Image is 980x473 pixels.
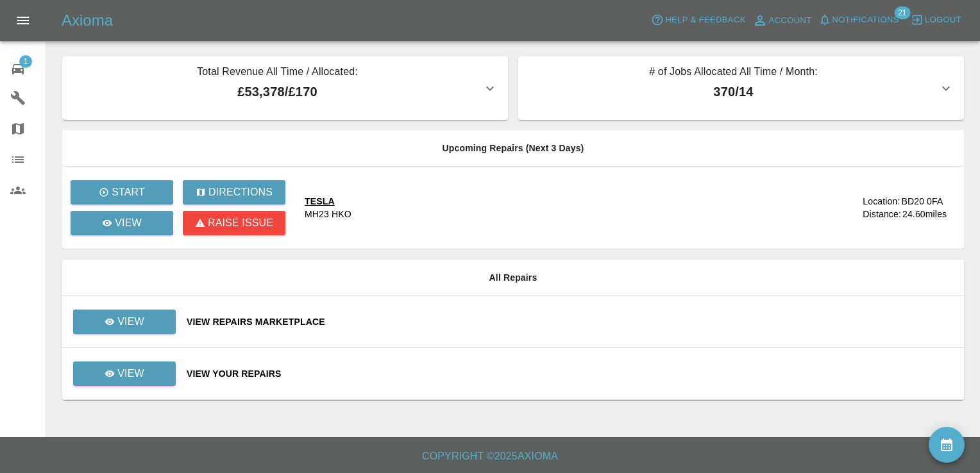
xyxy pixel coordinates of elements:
span: 1 [19,55,32,68]
span: Help & Feedback [665,13,745,28]
div: Location: [863,195,900,208]
a: TESLAMH23 HKO [305,195,825,220]
a: View [71,211,173,235]
h6: Copyright © 2025 Axioma [10,447,970,465]
a: View Your Repairs [187,367,954,380]
th: All Repairs [62,260,964,296]
p: Directions [208,185,273,200]
th: Upcoming Repairs (Next 3 Days) [62,130,964,167]
div: 24.60 miles [902,208,954,220]
button: Raise issue [183,211,285,235]
p: Total Revenue All Time / Allocated: [72,64,482,82]
p: View [117,314,144,329]
button: Help & Feedback [648,10,748,30]
p: # of Jobs Allocated All Time / Month: [528,64,938,82]
div: Distance: [863,208,901,220]
a: View [73,361,176,386]
p: View [117,366,144,381]
button: Start [71,180,173,204]
div: MH23 HKO [305,208,351,220]
button: # of Jobs Allocated All Time / Month:370/14 [518,56,964,120]
a: View Repairs Marketplace [187,315,954,328]
button: Notifications [815,10,902,30]
button: availability [929,427,965,463]
a: Account [749,10,815,31]
a: View [73,310,176,334]
a: Location:BD20 0FADistance:24.60miles [836,195,954,220]
button: Total Revenue All Time / Allocated:£53,378/£170 [62,56,508,120]
a: View [72,316,176,326]
h5: Axioma [62,10,113,31]
p: 370 / 14 [528,82,938,101]
p: Start [112,185,145,200]
p: Raise issue [208,215,273,231]
span: Notifications [832,13,899,28]
div: TESLA [305,195,351,208]
p: £53,378 / £170 [72,82,482,101]
span: 21 [894,6,910,19]
button: Open drawer [8,5,38,36]
span: Account [769,13,812,28]
p: View [115,215,142,231]
button: Logout [908,10,965,30]
div: BD20 0FA [901,195,943,208]
span: Logout [925,13,961,28]
a: View [72,368,176,378]
button: Directions [183,180,285,204]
